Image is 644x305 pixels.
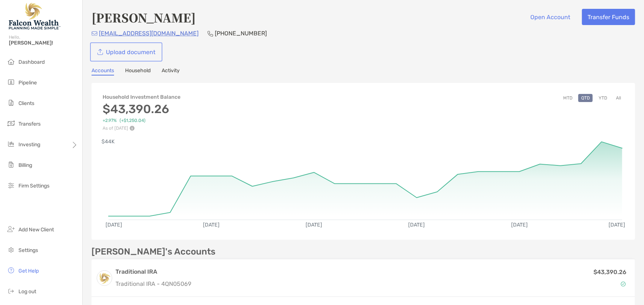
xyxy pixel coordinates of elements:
text: [DATE] [306,222,322,228]
img: dashboard icon [7,57,16,66]
h4: [PERSON_NAME] [92,9,196,26]
img: investing icon [7,140,16,148]
img: Performance Info [130,126,135,131]
span: Dashboard [18,59,45,65]
h3: Traditional IRA [116,267,191,276]
text: $44K [101,139,115,145]
a: Activity [162,67,180,76]
span: Firm Settings [18,183,49,189]
p: As of [DATE] [103,126,180,131]
button: YTD [596,94,610,102]
p: [EMAIL_ADDRESS][DOMAIN_NAME] [99,29,199,38]
img: clients icon [7,98,16,107]
span: Log out [18,288,36,295]
img: firm-settings icon [7,181,16,190]
text: [DATE] [511,222,528,228]
h3: $43,390.26 [103,102,180,116]
img: add_new_client icon [7,225,16,234]
img: logo account [97,271,112,285]
span: Pipeline [18,80,37,86]
p: $43,390.26 [593,267,626,277]
span: Clients [18,100,34,106]
button: QTD [578,94,593,102]
span: Get Help [18,268,39,274]
text: [DATE] [609,222,625,228]
span: Settings [18,247,38,253]
button: MTD [560,94,575,102]
img: billing icon [7,160,16,169]
span: Add New Client [18,227,54,233]
img: pipeline icon [7,78,16,87]
a: Household [125,67,151,76]
span: Investing [18,141,40,148]
p: [PHONE_NUMBER] [215,29,267,38]
img: get-help icon [7,266,16,275]
button: Open Account [525,9,576,25]
span: ( +$1,250.04 ) [120,118,145,123]
h4: Household Investment Balance [103,94,180,100]
text: [DATE] [409,222,425,228]
a: Accounts [92,67,114,76]
text: [DATE] [106,222,122,228]
span: +2.97% [103,118,117,123]
span: [PERSON_NAME]! [9,40,78,46]
span: Transfers [18,121,41,127]
img: settings icon [7,245,16,254]
img: Email Icon [92,31,97,36]
p: Traditional IRA - 4QN05069 [116,279,191,288]
img: transfers icon [7,119,16,128]
p: [PERSON_NAME]'s Accounts [92,247,216,256]
img: Account Status icon [621,281,626,287]
button: Transfer Funds [582,9,635,25]
img: Falcon Wealth Planning Logo [9,3,61,29]
span: Billing [18,162,32,168]
img: logout icon [7,287,16,295]
img: Phone Icon [207,31,213,36]
a: Upload document [92,44,161,60]
button: All [613,94,624,102]
text: [DATE] [203,222,220,228]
